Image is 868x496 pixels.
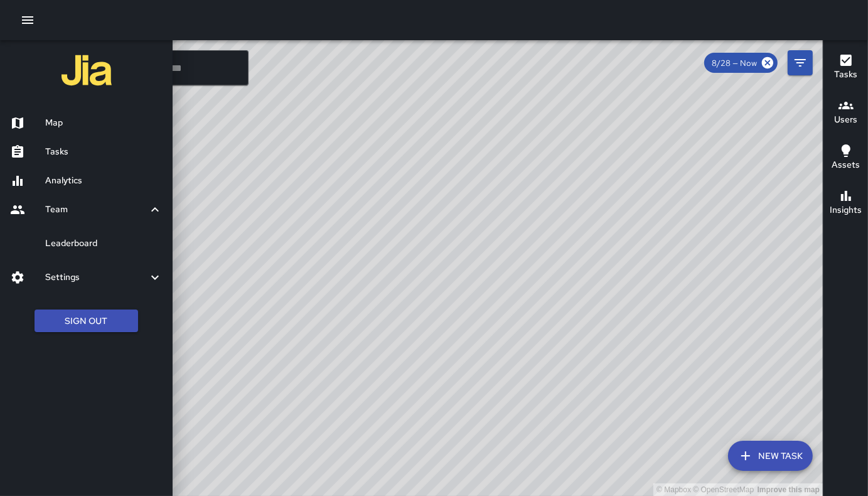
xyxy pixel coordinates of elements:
[45,174,163,188] h6: Analytics
[834,113,857,127] h6: Users
[45,116,163,130] h6: Map
[35,310,138,333] button: Sign Out
[45,145,163,159] h6: Tasks
[62,45,112,95] img: jia-logo
[45,271,147,284] h6: Settings
[728,441,813,471] button: New Task
[832,158,860,172] h6: Assets
[45,237,163,251] h6: Leaderboard
[830,203,862,217] h6: Insights
[45,203,147,217] h6: Team
[834,68,857,82] h6: Tasks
